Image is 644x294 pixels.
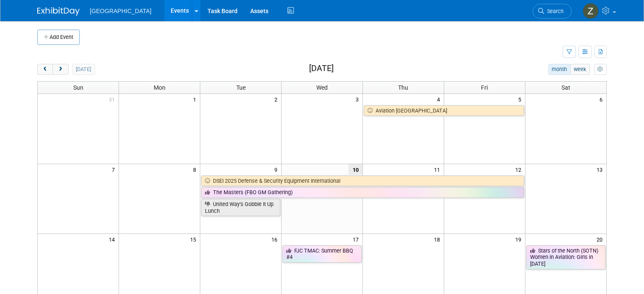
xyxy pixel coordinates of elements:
[533,4,572,19] a: Search
[596,164,606,175] span: 13
[594,64,607,75] button: myCustomButton
[548,64,571,75] button: month
[37,64,53,75] button: prev
[481,84,488,91] span: Fri
[599,94,606,104] span: 6
[348,164,362,175] span: 10
[561,84,570,91] span: Sat
[282,245,362,263] a: FJC TMAC: Summer BBQ #4
[309,64,334,73] h2: [DATE]
[398,84,408,91] span: Thu
[72,64,95,75] button: [DATE]
[111,164,119,175] span: 7
[583,3,599,19] img: Zoe Graham
[53,64,68,75] button: next
[201,199,280,216] a: United Way’s Gobble It Up Lunch
[596,234,606,245] span: 20
[570,64,590,75] button: week
[236,84,246,91] span: Tue
[514,234,525,245] span: 19
[364,105,524,116] a: Aviation [GEOGRAPHIC_DATA]
[514,164,525,175] span: 12
[433,164,444,175] span: 11
[433,234,444,245] span: 18
[355,94,362,104] span: 3
[154,84,166,91] span: Mon
[37,7,80,16] img: ExhibitDay
[436,94,444,104] span: 4
[544,8,564,14] span: Search
[189,234,200,245] span: 15
[108,234,119,245] span: 14
[73,84,83,91] span: Sun
[274,164,281,175] span: 9
[517,94,525,104] span: 5
[271,234,281,245] span: 16
[108,94,119,104] span: 31
[597,67,603,72] i: Personalize Calendar
[316,84,328,91] span: Wed
[201,176,524,187] a: DSEI 2025 Defense & Security Equipment International
[90,8,152,14] span: [GEOGRAPHIC_DATA]
[352,234,362,245] span: 17
[192,164,200,175] span: 8
[192,94,200,104] span: 1
[37,30,80,45] button: Add Event
[201,187,524,198] a: The Masters (FBO GM Gathering)
[274,94,281,104] span: 2
[526,245,605,269] a: Stars of the North (SOTN) Women in Aviation: Girls in [DATE]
